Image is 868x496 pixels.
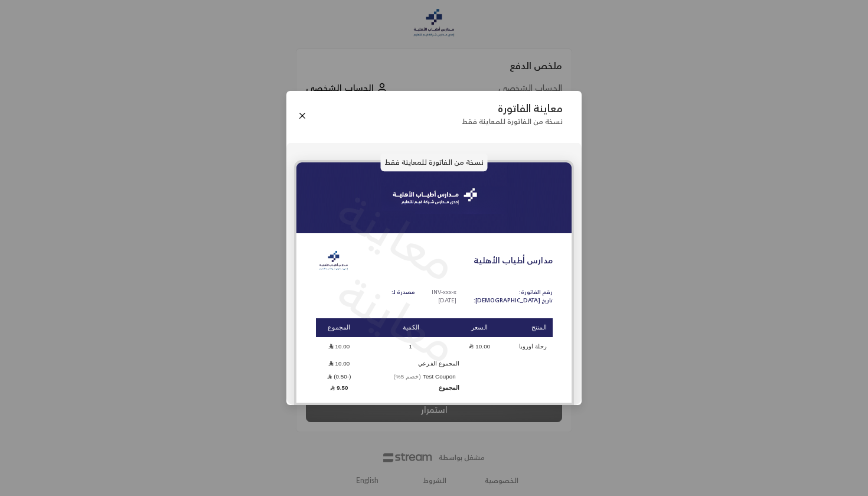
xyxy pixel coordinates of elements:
span: (خصم 5%) [394,373,421,380]
img: headeratyab_abdsk.png [296,162,572,233]
p: تاريخ [DEMOGRAPHIC_DATA]: [474,296,553,305]
th: السعر [459,318,499,338]
p: معاينة [325,256,471,380]
td: 10.00 [316,338,363,354]
td: 9.50 [316,382,363,394]
img: Logo [316,243,351,279]
p: معاينة الفاتورة [462,102,563,115]
p: مدارس أطياب الأهلية [474,254,553,267]
td: Test Coupon [363,373,460,381]
td: (-0.50) [316,373,363,381]
p: INV-xxx-x [432,288,456,297]
td: 10.00 [316,355,363,371]
p: معاينة [325,174,471,299]
p: نسخة من الفاتورة للمعاينة فقط [381,153,488,172]
p: رقم الفاتورة: [474,288,553,297]
td: 10.00 [459,338,499,354]
table: Products [316,317,553,396]
th: المنتج [500,318,553,338]
td: رحلة اوروبا [500,338,553,354]
p: نسخة من الفاتورة للمعاينة فقط [462,117,563,126]
button: Close [296,109,309,122]
td: المجموع [363,382,460,394]
td: المجموع الفرعي [363,355,460,371]
th: المجموع [316,318,363,338]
